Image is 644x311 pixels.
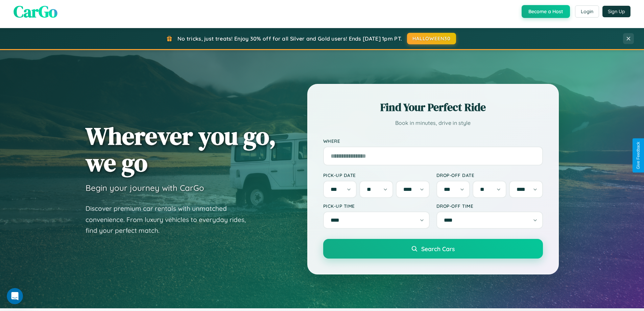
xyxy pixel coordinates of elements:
span: Search Cars [421,245,455,252]
button: Become a Host [522,5,570,18]
p: Discover premium car rentals with unmatched convenience. From luxury vehicles to everyday rides, ... [86,203,255,236]
label: Pick-up Time [323,203,430,209]
iframe: Intercom live chat [7,288,23,304]
button: Sign Up [602,6,630,17]
h3: Begin your journey with CarGo [86,183,204,193]
span: No tricks, just treats! Enjoy 30% off for all Silver and Gold users! Ends [DATE] 1pm PT. [177,35,402,42]
label: Pick-up Date [323,172,430,178]
label: Where [323,138,543,144]
h2: Find Your Perfect Ride [323,100,543,115]
label: Drop-off Date [436,172,543,178]
p: Book in minutes, drive in style [323,118,543,128]
button: HALLOWEEN30 [407,33,456,44]
div: Give Feedback [636,142,641,169]
button: Search Cars [323,239,543,259]
span: CarGo [14,0,57,23]
label: Drop-off Time [436,203,543,209]
h1: Wherever you go, we go [86,123,276,176]
button: Login [575,5,599,18]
